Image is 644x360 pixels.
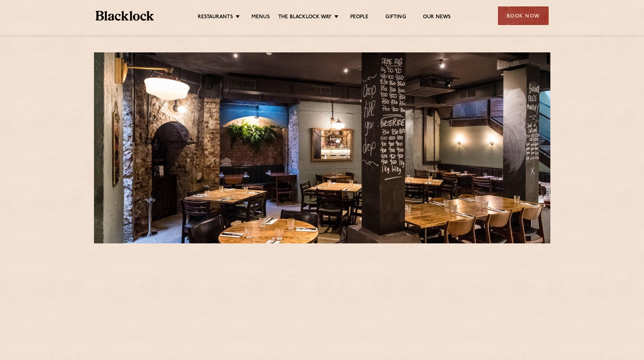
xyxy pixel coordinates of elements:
a: The Blacklock Way [278,14,332,21]
div: Book Now [498,6,549,25]
a: Restaurants [198,14,233,21]
img: BL_Textured_Logo-footer-cropped.svg [96,11,154,21]
a: People [350,14,368,21]
a: Gifting [385,14,406,21]
a: Menus [252,14,270,21]
a: Our News [423,14,451,21]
